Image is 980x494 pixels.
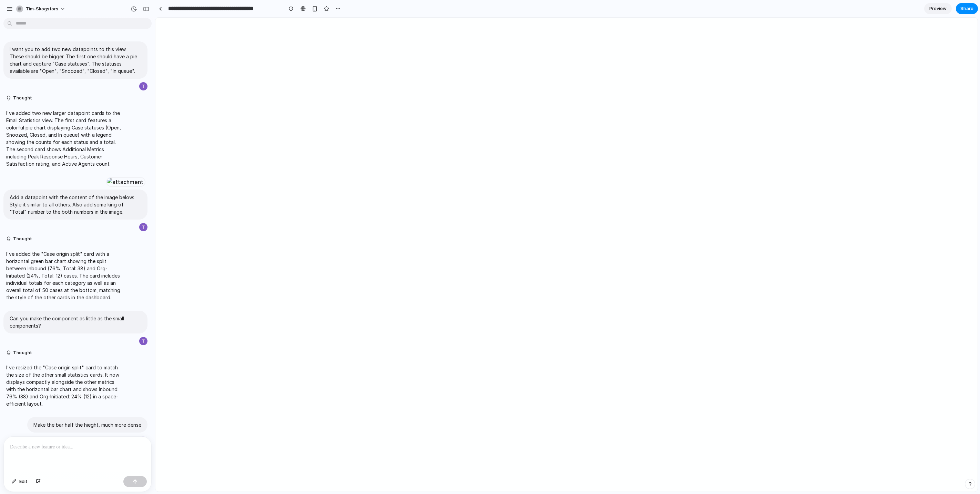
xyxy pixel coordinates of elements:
button: Edit [8,476,31,487]
p: I've added the "Case origin split" card with a horizontal green bar chart showing the split betwe... [6,250,121,301]
span: Share [960,5,973,12]
p: Can you make the component as little as the small components? [10,315,141,329]
p: I've added two new larger datapoint cards to the Email Statistics view. The first card features a... [6,109,121,167]
p: Add a datapoint with the content of the image below: Style it similar to all others. Also add som... [10,194,141,215]
span: tim-skogsfors [26,6,58,12]
p: I've resized the "Case origin split" card to match the size of the other small statistics cards. ... [6,364,121,407]
p: Make the bar half the hieght, much more dense [33,421,141,428]
span: Preview [929,5,947,12]
a: Preview [924,3,952,14]
p: I want you to add two new datapoints to this view. These should be bigger. The first one should h... [10,46,141,75]
span: Edit [19,478,28,485]
button: Share [956,3,978,14]
button: tim-skogsfors [13,3,69,14]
